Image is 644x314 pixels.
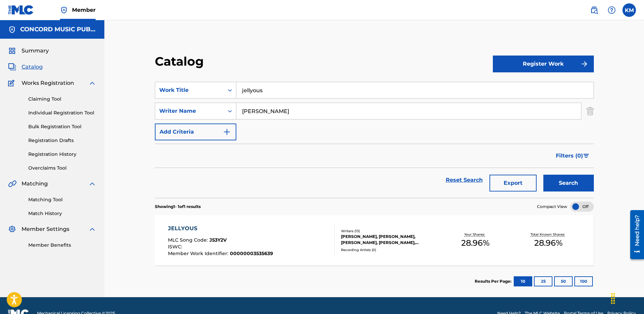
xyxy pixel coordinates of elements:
form: Search Form [155,82,594,198]
img: MLC Logo [8,5,34,15]
img: f7272a7cc735f4ea7f67.svg [580,60,588,68]
div: Writer Name [159,107,220,115]
span: Compact View [537,204,567,210]
img: Accounts [8,26,16,34]
button: 50 [554,276,573,286]
div: [PERSON_NAME], [PERSON_NAME], [PERSON_NAME], [PERSON_NAME], UNKNOWN WRITER, [PERSON_NAME], SEURAN... [341,234,439,246]
a: CatalogCatalog [8,63,43,71]
span: MLC Song Code : [168,237,209,243]
span: 28.96 % [461,237,489,249]
span: 28.96 % [534,237,563,249]
button: Filters (0) [552,147,594,164]
a: Reset Search [442,173,486,187]
a: Claiming Tool [28,96,96,103]
img: filter [583,154,589,158]
a: JELLYOUSMLC Song Code:J53Y2VISWC:Member Work Identifier:00000003535639Writers (13)[PERSON_NAME], ... [155,215,594,266]
span: Matching [22,180,48,188]
span: Member [72,6,96,14]
a: Registration History [28,151,96,158]
span: Catalog [22,63,43,71]
p: Results Per Page: [475,278,513,284]
img: search [590,6,598,14]
img: Matching [8,180,16,188]
img: Summary [8,47,16,55]
a: Registration Drafts [28,137,96,144]
img: expand [88,79,96,87]
button: Export [489,175,537,191]
button: 10 [514,276,532,286]
div: JELLYOUS [168,224,273,233]
div: User Menu [622,3,636,17]
button: Register Work [493,56,594,72]
a: Individual Registration Tool [28,109,96,116]
iframe: Resource Center [625,208,644,262]
img: Delete Criterion [586,103,594,119]
div: Recording Artists ( 0 ) [341,247,439,252]
a: Overclaims Tool [28,165,96,172]
span: ISWC : [168,244,184,250]
iframe: Chat Widget [610,282,644,314]
h5: CONCORD MUSIC PUBLISHING LLC [20,26,96,33]
img: expand [88,225,96,233]
img: Member Settings [8,225,16,233]
span: Summary [22,47,49,55]
span: Works Registration [22,79,74,87]
div: Writers ( 13 ) [341,229,439,234]
a: SummarySummary [8,47,49,55]
div: Help [605,3,618,17]
span: Member Work Identifier : [168,250,230,256]
a: Member Benefits [28,242,96,249]
div: Drag [608,288,618,309]
img: help [608,6,616,14]
p: Total Known Shares: [531,232,567,237]
h2: Catalog [155,54,207,69]
p: Showing 1 - 1 of 1 results [155,204,201,210]
button: 25 [534,276,552,286]
a: Match History [28,210,96,217]
span: 00000003535639 [230,250,273,256]
button: 100 [574,276,593,286]
img: Catalog [8,63,16,71]
a: Bulk Registration Tool [28,123,96,130]
span: Member Settings [22,225,69,233]
span: J53Y2V [209,237,227,243]
a: Matching Tool [28,196,96,203]
p: Your Shares: [464,232,486,237]
img: 9d2ae6d4665cec9f34b9.svg [223,128,231,136]
img: expand [88,180,96,188]
div: Work Title [159,86,220,94]
img: Works Registration [8,79,17,87]
img: Top Rightsholder [60,6,68,14]
span: Filters ( 0 ) [556,152,583,160]
button: Add Criteria [155,124,236,140]
button: Search [543,175,594,191]
a: Public Search [587,3,601,17]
